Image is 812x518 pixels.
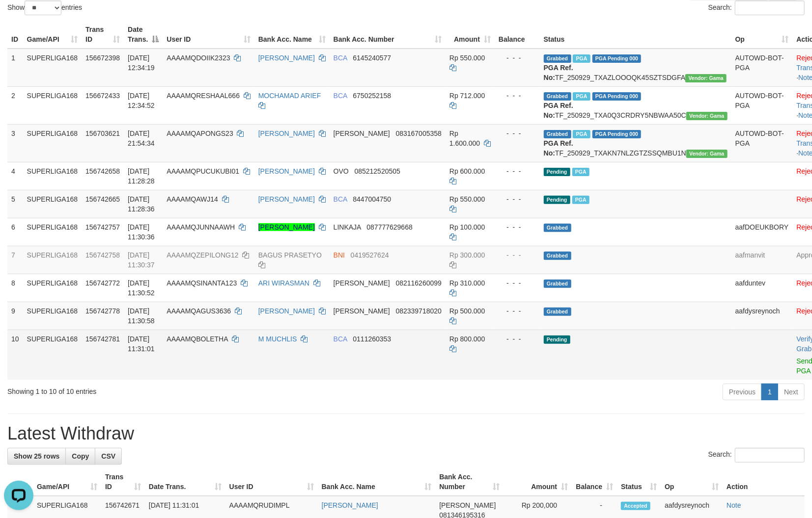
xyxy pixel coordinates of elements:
td: SUPERLIGA168 [23,124,82,162]
span: [PERSON_NAME] [334,307,390,315]
div: - - - [499,278,536,288]
span: Pending [544,196,570,204]
span: Rp 800.000 [449,335,485,343]
th: Date Trans.: activate to sort column descending [124,21,163,49]
a: [PERSON_NAME] [258,307,315,315]
a: BAGUS PRASETYO [258,251,322,259]
td: 2 [7,86,23,124]
a: MOCHAMAD ARIEF [258,92,321,100]
span: 156742665 [85,195,120,203]
div: - - - [499,250,536,260]
td: 4 [7,162,23,190]
span: [DATE] 11:30:52 [128,279,155,297]
span: Copy 0111260353 to clipboard [353,335,391,343]
td: SUPERLIGA168 [23,218,82,246]
span: Grabbed [544,252,571,260]
th: Game/API: activate to sort column ascending [33,468,101,496]
select: Showentries [25,0,61,15]
td: aafDOEUKBORY [731,218,793,246]
span: Rp 500.000 [449,307,485,315]
td: SUPERLIGA168 [23,274,82,302]
div: - - - [499,129,536,138]
span: BCA [334,92,347,100]
span: Rp 300.000 [449,251,485,259]
a: [PERSON_NAME] [258,195,315,203]
div: - - - [499,53,536,63]
span: 156742758 [85,251,120,259]
th: Action [723,468,805,496]
span: Marked by aafsoycanthlai [572,196,589,204]
span: Copy 083167005358 to clipboard [396,129,442,137]
div: - - - [499,334,536,344]
span: Rp 550.000 [449,195,485,203]
th: Op: activate to sort column ascending [731,21,793,49]
span: 156742781 [85,335,120,343]
th: Date Trans.: activate to sort column ascending [145,468,225,496]
span: Pending [544,168,570,176]
span: [DATE] 11:30:36 [128,223,155,241]
span: Grabbed [544,280,571,288]
b: PGA Ref. No: [544,102,573,119]
th: Amount: activate to sort column ascending [446,21,495,49]
th: Bank Acc. Number: activate to sort column ascending [330,21,446,49]
span: 156703621 [85,129,120,137]
span: Copy 087777629668 to clipboard [366,223,412,231]
span: AAAAMQAWJ14 [167,195,218,203]
td: SUPERLIGA168 [23,330,82,380]
td: aafmanvit [731,246,793,274]
span: [DATE] 11:28:36 [128,195,155,213]
span: [DATE] 11:28:28 [128,167,155,185]
span: [PERSON_NAME] [334,279,390,287]
span: 156742658 [85,167,120,175]
h1: Latest Withdraw [7,424,805,443]
div: - - - [499,194,536,204]
span: AAAAMQZEPILONG12 [167,251,238,259]
span: 156672398 [85,54,120,62]
td: SUPERLIGA168 [23,162,82,190]
label: Show entries [7,0,82,15]
span: Grabbed [544,308,571,316]
span: Copy 082339718020 to clipboard [396,307,442,315]
a: 1 [761,384,778,400]
td: TF_250929_TXA0Q3CRDRY5NBWAA50C [540,86,731,124]
div: - - - [499,222,536,232]
td: 7 [7,246,23,274]
span: AAAAMQDOIIK2323 [167,54,230,62]
th: Trans ID: activate to sort column ascending [82,21,124,49]
span: Copy [72,452,89,460]
div: - - - [499,91,536,101]
span: Grabbed [544,224,571,232]
span: Pending [544,336,570,344]
a: M MUCHLIS [258,335,297,343]
span: Rp 100.000 [449,223,485,231]
span: BCA [334,54,347,62]
a: Copy [65,448,95,465]
th: User ID: activate to sort column ascending [225,468,318,496]
th: Bank Acc. Name: activate to sort column ascending [318,468,436,496]
div: - - - [499,306,536,316]
th: Status: activate to sort column ascending [617,468,661,496]
a: [PERSON_NAME] [258,54,315,62]
span: 156742778 [85,307,120,315]
td: SUPERLIGA168 [23,49,82,87]
span: [DATE] 11:30:37 [128,251,155,269]
span: AAAAMQSINANTA123 [167,279,237,287]
a: [PERSON_NAME] [258,223,315,231]
a: CSV [95,448,122,465]
span: Copy 6750252158 to clipboard [353,92,391,100]
div: - - - [499,166,536,176]
td: 5 [7,190,23,218]
span: BCA [334,335,347,343]
span: BNI [334,251,345,259]
a: [PERSON_NAME] [258,167,315,175]
span: [DATE] 11:30:58 [128,307,155,325]
span: [PERSON_NAME] [439,501,496,509]
span: Rp 600.000 [449,167,485,175]
a: [PERSON_NAME] [322,501,378,509]
span: OVO [334,167,349,175]
a: Next [778,384,805,400]
span: CSV [101,452,115,460]
th: Game/API: activate to sort column ascending [23,21,82,49]
a: ARI WIRASMAN [258,279,309,287]
span: Copy 8447004750 to clipboard [353,195,391,203]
